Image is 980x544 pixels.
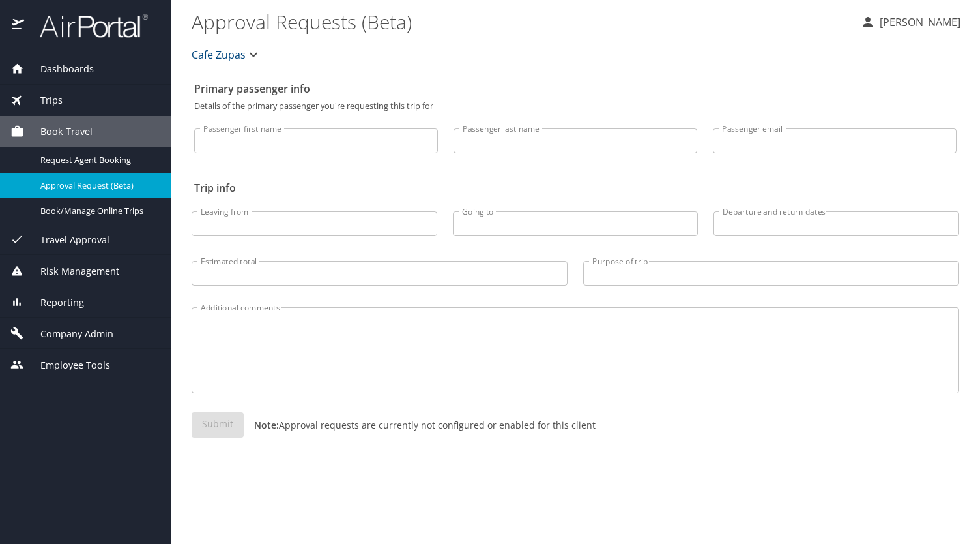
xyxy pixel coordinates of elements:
p: Approval requests are currently not configured or enabled for this client [244,418,596,432]
span: Cafe Zupas [192,46,246,64]
span: Risk Management [24,264,119,279]
span: Book/Manage Online Trips [40,205,155,217]
span: Request Agent Booking [40,154,155,166]
span: Company Admin [24,327,113,341]
span: Trips [24,93,63,108]
strong: Note: [254,419,279,431]
button: [PERSON_NAME] [855,10,966,34]
h2: Primary passenger info [194,78,957,99]
img: airportal-logo.png [25,13,148,38]
span: Travel Approval [24,233,109,247]
span: Dashboards [24,62,94,76]
p: Details of the primary passenger you're requesting this trip for [194,102,957,110]
button: Cafe Zupas [186,42,267,68]
h1: Approval Requests (Beta) [192,1,850,42]
h2: Trip info [194,177,957,198]
p: [PERSON_NAME] [876,14,960,30]
span: Employee Tools [24,358,110,372]
span: Reporting [24,295,84,310]
img: icon-airportal.png [12,13,25,38]
span: Book Travel [24,125,93,139]
span: Approval Request (Beta) [40,179,155,192]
